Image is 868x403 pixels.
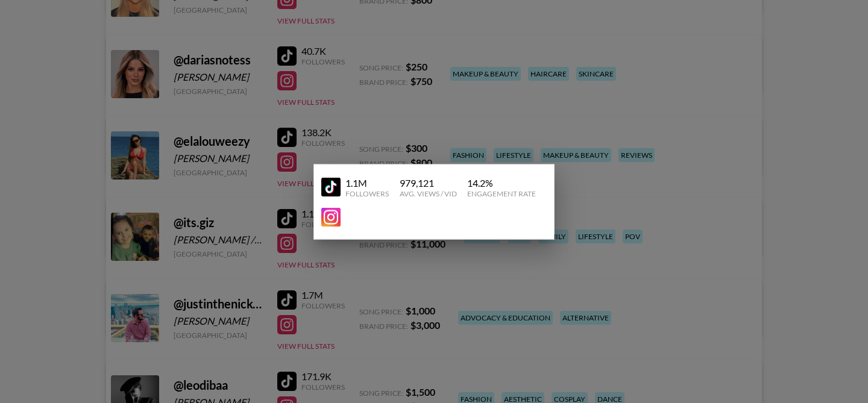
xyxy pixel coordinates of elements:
[321,207,341,226] img: YouTube
[400,189,457,198] div: Avg. Views / Vid
[321,178,341,197] img: YouTube
[467,189,536,198] div: Engagement Rate
[345,177,389,189] div: 1.1M
[467,177,536,189] div: 14.2 %
[345,189,389,198] div: Followers
[400,177,457,189] div: 979,121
